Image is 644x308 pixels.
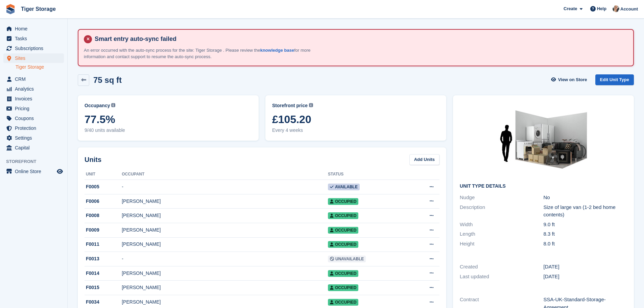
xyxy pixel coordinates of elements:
div: F0034 [85,299,122,306]
span: Occupied [328,241,358,248]
a: Tiger Storage [18,3,58,15]
a: menu [3,123,64,133]
span: Occupied [328,227,358,234]
span: Pricing [15,104,55,113]
h4: Smart entry auto-sync failed [92,35,628,43]
a: menu [3,167,64,176]
div: Last updated [460,273,543,281]
div: [PERSON_NAME] [122,212,328,219]
span: 77.5% [85,113,252,125]
div: [DATE] [544,263,627,271]
td: - [122,252,328,266]
a: menu [3,94,64,103]
span: Capital [15,143,55,152]
a: menu [3,143,64,152]
div: [PERSON_NAME] [122,299,328,306]
div: F0015 [85,284,122,291]
span: Coupons [15,114,55,123]
h2: Unit Type details [460,184,627,189]
div: F0011 [85,241,122,248]
span: £105.20 [272,113,439,125]
span: Every 4 weeks [272,127,439,134]
span: Tasks [15,34,55,43]
img: 75-sqft-unit.jpg [493,102,594,178]
span: Unavailable [328,256,366,262]
span: Occupied [328,299,358,306]
div: 9.0 ft [544,221,627,229]
div: [PERSON_NAME] [122,241,328,248]
span: Available [328,184,360,190]
td: - [122,180,328,194]
div: Created [460,263,543,271]
a: Add Units [409,154,439,165]
div: F0008 [85,212,122,219]
img: icon-info-grey-7440780725fd019a000dd9b08b2336e03edf1995a4989e88bcd33f0948082b44.svg [111,103,115,107]
div: No [544,194,627,202]
span: 9/40 units available [85,127,252,134]
a: knowledge base [260,48,294,53]
span: Protection [15,123,55,133]
span: Analytics [15,84,55,94]
img: icon-info-grey-7440780725fd019a000dd9b08b2336e03edf1995a4989e88bcd33f0948082b44.svg [309,103,313,107]
img: stora-icon-8386f47178a22dfd0bd8f6a31ec36ba5ce8667c1dd55bd0f319d3a0aa187defe.svg [5,4,16,14]
div: Length [460,230,543,238]
span: Sites [15,53,55,63]
div: Nudge [460,194,543,202]
span: Help [597,5,606,12]
span: Invoices [15,94,55,103]
th: Unit [85,169,122,180]
span: Online Store [15,167,55,176]
a: Edit Unit Type [595,74,634,86]
div: F0006 [85,198,122,205]
p: An error occurred with the auto-sync process for the site: Tiger Storage . Please review the for ... [84,47,320,60]
h2: 75 sq ft [93,75,122,85]
a: menu [3,34,64,43]
span: Occupancy [85,102,110,109]
div: Description [460,204,543,219]
div: F0009 [85,227,122,234]
span: CRM [15,74,55,84]
span: Occupied [328,270,358,277]
a: menu [3,133,64,143]
div: F0005 [85,183,122,190]
span: View on Store [558,76,587,83]
div: 8.3 ft [544,230,627,238]
a: menu [3,74,64,84]
div: Width [460,221,543,229]
a: menu [3,114,64,123]
span: Occupied [328,212,358,219]
th: Status [328,169,409,180]
span: Occupied [328,284,358,291]
span: Account [620,6,638,13]
div: [PERSON_NAME] [122,284,328,291]
a: menu [3,24,64,33]
div: F0014 [85,270,122,277]
span: Create [564,5,577,12]
a: Tiger Storage [16,64,64,70]
div: [PERSON_NAME] [122,227,328,234]
div: 8.0 ft [544,240,627,248]
a: menu [3,84,64,94]
a: Preview store [56,167,64,175]
div: F0013 [85,255,122,262]
span: Occupied [328,198,358,205]
div: Size of large van (1-2 bed home contents) [544,204,627,219]
div: [DATE] [544,273,627,281]
a: View on Store [550,74,590,86]
img: Becky Martin [613,5,619,12]
span: Settings [15,133,55,143]
th: Occupant [122,169,328,180]
a: menu [3,44,64,53]
div: [PERSON_NAME] [122,270,328,277]
a: menu [3,53,64,63]
a: menu [3,104,64,113]
div: [PERSON_NAME] [122,198,328,205]
span: Subscriptions [15,44,55,53]
span: Storefront price [272,102,308,109]
div: Height [460,240,543,248]
span: Storefront [6,158,67,165]
h2: Units [85,155,101,165]
span: Home [15,24,55,33]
